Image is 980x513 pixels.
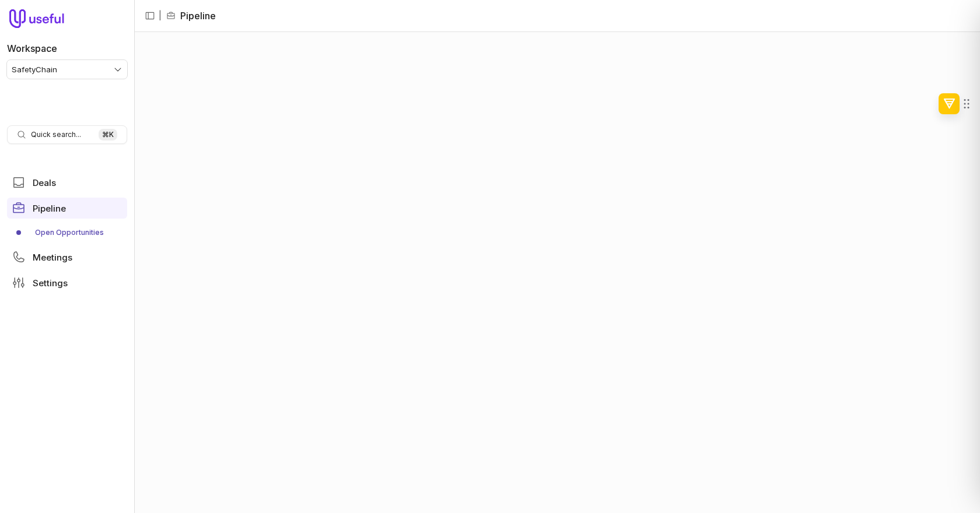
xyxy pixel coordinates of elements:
span: Pipeline [33,204,66,213]
a: Meetings [7,247,127,268]
li: Pipeline [166,9,216,23]
button: Collapse sidebar [141,7,159,24]
span: Deals [33,178,56,187]
span: Quick search... [31,130,81,139]
a: Settings [7,272,127,293]
label: Workspace [7,41,57,55]
span: Settings [33,279,68,287]
kbd: ⌘ K [99,129,117,140]
a: Open Opportunities [7,223,127,242]
div: Pipeline submenu [7,223,127,242]
span: | [159,9,162,23]
a: Deals [7,172,127,193]
span: Meetings [33,253,72,262]
a: Pipeline [7,198,127,219]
